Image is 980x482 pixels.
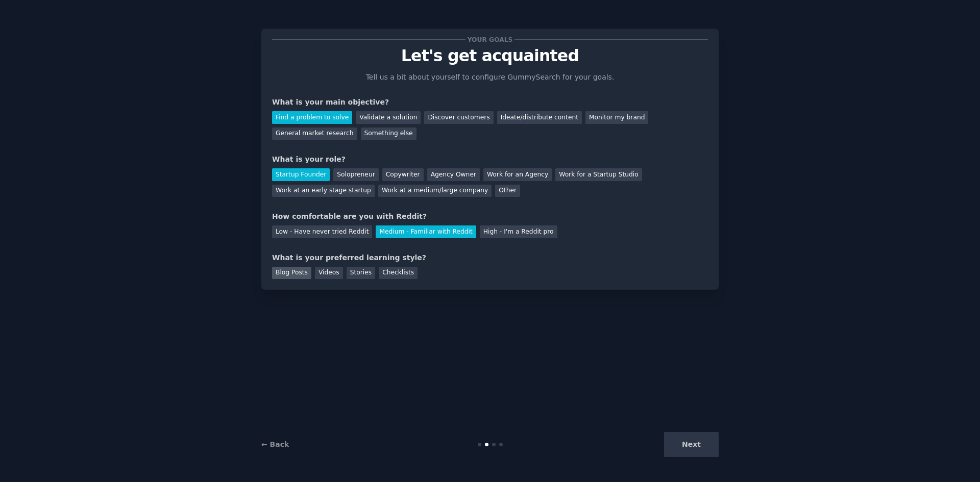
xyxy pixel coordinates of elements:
[361,72,619,83] p: Tell us a bit about yourself to configure GummySearch for your goals.
[272,128,357,140] div: General market research
[272,267,311,280] div: Blog Posts
[272,111,352,124] div: Find a problem to solve
[424,111,493,124] div: Discover customers
[495,185,520,197] div: Other
[585,111,648,124] div: Monitor my brand
[497,111,582,124] div: Ideate/distribute content
[315,267,343,280] div: Videos
[555,168,642,181] div: Work for a Startup Studio
[272,168,330,181] div: Startup Founder
[382,168,424,181] div: Copywriter
[261,440,289,448] a: ← Back
[272,97,708,108] div: What is your main objective?
[361,128,416,140] div: Something else
[272,154,708,165] div: What is your role?
[427,168,480,181] div: Agency Owner
[272,225,372,238] div: Low - Have never tried Reddit
[272,185,375,197] div: Work at an early stage startup
[272,252,708,263] div: What is your preferred learning style?
[379,267,418,280] div: Checklists
[347,267,375,280] div: Stories
[333,168,378,181] div: Solopreneur
[272,211,708,222] div: How comfortable are you with Reddit?
[376,225,476,238] div: Medium - Familiar with Reddit
[465,34,514,45] span: Your goals
[272,47,708,65] p: Let's get acquainted
[483,168,552,181] div: Work for an Agency
[356,111,421,124] div: Validate a solution
[480,225,557,238] div: High - I'm a Reddit pro
[378,185,492,197] div: Work at a medium/large company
